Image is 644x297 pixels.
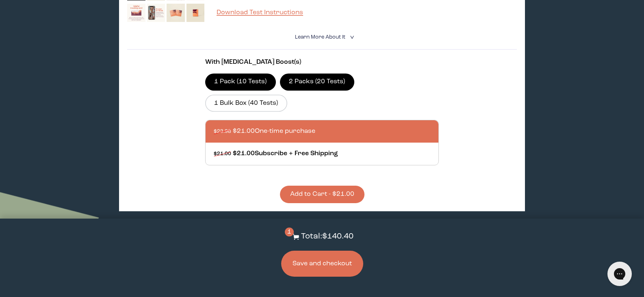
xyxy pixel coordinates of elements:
button: Add to Cart - $21.00 [280,186,364,203]
img: thumbnail image [147,4,165,22]
p: With [MEDICAL_DATA] Boost(s) [205,58,439,67]
a: Download Test Instructions [217,9,303,16]
img: thumbnail image [127,4,145,22]
span: Learn More About it [295,35,345,40]
label: 1 Bulk Box (40 Tests) [205,95,287,112]
img: thumbnail image [167,4,185,22]
iframe: Gorgias live chat messenger [603,259,636,289]
label: 2 Packs (20 Tests) [280,74,354,91]
label: 1 Pack (10 Tests) [205,74,276,91]
i: < [347,35,355,39]
summary: Learn More About it < [295,33,349,41]
span: 1 [285,228,294,236]
button: Save and checkout [281,251,363,277]
img: thumbnail image [186,4,205,22]
p: Total: $140.40 [301,231,353,243]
